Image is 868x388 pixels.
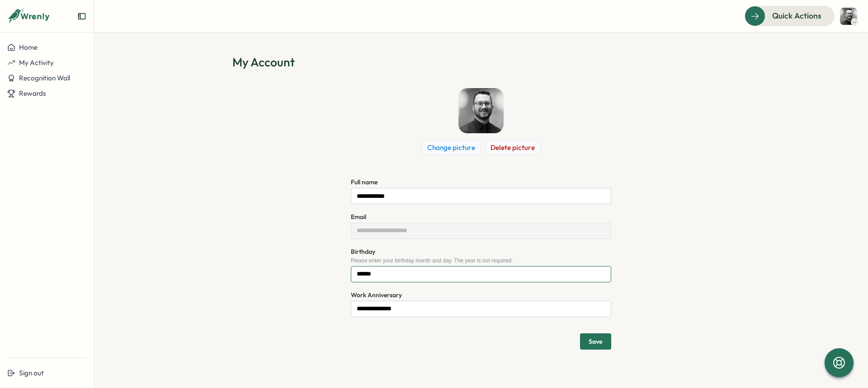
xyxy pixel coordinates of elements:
div: Please enter your birthday month and day. The year is not required. [351,257,611,264]
span: Sign out [19,369,44,377]
button: Change picture [421,140,481,155]
label: Work Anniversary [351,290,402,300]
h1: My Account [232,54,730,70]
img: nick.sartore [458,88,504,133]
img: nick.sartore [840,8,857,25]
label: Birthday [351,247,375,257]
span: Recognition Wall [19,74,70,82]
label: Full name [351,178,377,187]
button: Save [580,333,611,350]
span: My Activity [19,58,54,67]
button: Quick Actions [745,6,835,26]
span: Quick Actions [772,10,821,22]
span: Save [589,338,603,345]
label: Email [351,212,366,222]
span: Rewards [19,89,46,98]
span: Home [19,43,38,51]
button: Expand sidebar [77,12,86,21]
button: Delete picture [485,140,541,155]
